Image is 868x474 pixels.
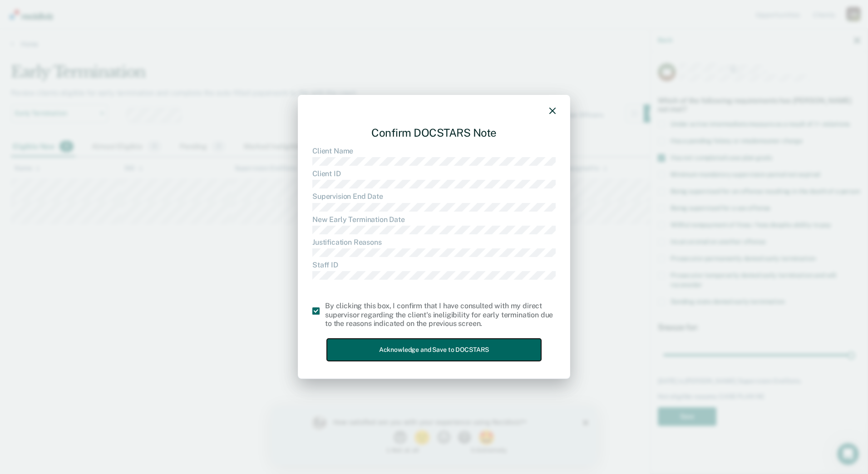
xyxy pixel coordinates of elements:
[199,41,285,47] div: 5 - Extremely
[62,12,271,20] div: How satisfied are you with your experience using Recidiviz?
[62,41,148,47] div: 1 - Not at all
[40,9,54,24] img: Profile image for Kim
[207,25,225,38] button: 5
[186,25,202,38] button: 4
[122,25,138,38] button: 1
[312,238,556,247] dt: Justification Reasons
[312,147,556,155] dt: Client Name
[312,119,556,147] div: Confirm DOCSTARS Note
[312,192,556,201] dt: Supervision End Date
[312,169,556,178] dt: Client ID
[312,261,556,269] dt: Staff ID
[327,339,541,361] button: Acknowledge and Save to DOCSTARS
[312,215,556,224] dt: New Early Termination Date
[325,302,556,328] div: By clicking this box, I confirm that I have consulted with my direct supervisor regarding the cli...
[165,25,181,38] button: 3
[311,14,317,19] div: Close survey
[142,25,161,38] button: 2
